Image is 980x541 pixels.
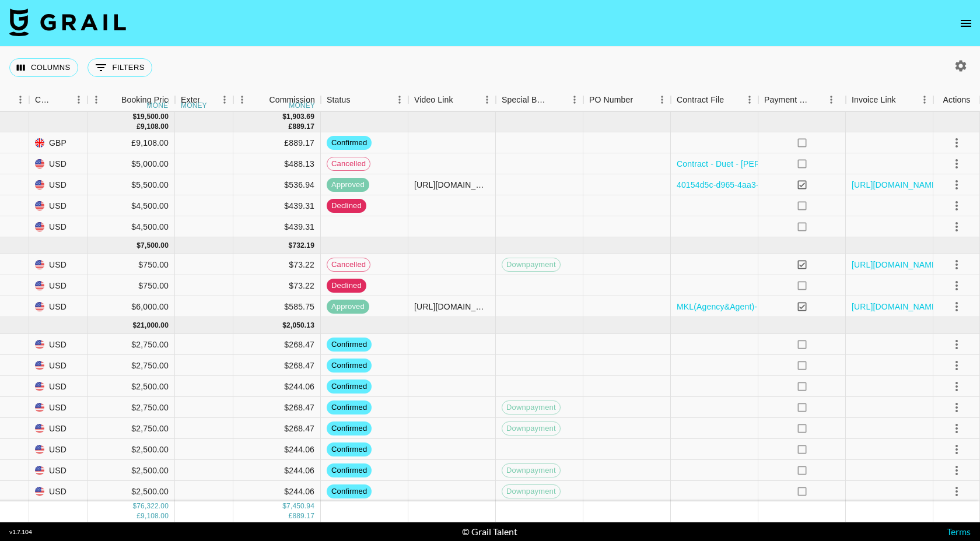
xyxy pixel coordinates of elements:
[896,92,912,108] button: Sort
[282,112,286,122] div: $
[132,502,136,512] div: $
[233,481,321,502] div: $244.06
[947,526,971,537] a: Terms
[233,216,321,237] div: $439.31
[216,91,233,108] button: Menu
[233,355,321,376] div: $268.47
[136,502,169,512] div: 76,322.00
[414,301,489,312] div: https://www.tiktok.com/@tiffytoky/video/7541083498992487702?lang=en
[29,376,87,397] div: USD
[327,339,372,350] span: confirmed
[822,91,840,108] button: Menu
[87,216,175,237] div: $4,500.00
[462,526,517,538] div: © Grail Talent
[29,481,87,502] div: USD
[327,465,372,476] span: confirmed
[852,179,940,191] a: [URL][DOMAIN_NAME]
[502,89,549,111] div: Special Booking Type
[87,132,175,153] div: £9,108.00
[233,334,321,355] div: $268.47
[233,397,321,418] div: $268.47
[289,122,293,132] div: £
[29,153,87,174] div: USD
[916,91,933,108] button: Menu
[566,91,583,108] button: Menu
[764,89,810,111] div: Payment Sent
[502,402,560,413] span: Downpayment
[496,89,583,111] div: Special Booking Type
[29,132,87,153] div: GBP
[29,418,87,439] div: USD
[136,512,141,522] div: £
[947,377,967,396] button: select merge strategy
[810,92,826,108] button: Sort
[453,92,470,108] button: Sort
[583,89,671,111] div: PO Number
[852,301,940,312] a: [URL][DOMAIN_NAME]
[87,296,175,317] div: $6,000.00
[269,89,315,111] div: Commission
[414,89,453,111] div: Video Link
[947,133,967,153] button: select merge strategy
[947,335,967,354] button: select merge strategy
[502,486,560,497] span: Downpayment
[87,254,175,275] div: $750.00
[947,196,967,216] button: select merge strategy
[136,122,141,132] div: £
[327,301,369,312] span: approved
[141,122,169,132] div: 9,108.00
[136,321,169,331] div: 21,000.00
[87,195,175,216] div: $4,500.00
[954,12,978,35] button: open drawer
[233,153,321,174] div: $488.13
[947,440,967,459] button: select merge strategy
[289,102,315,109] div: money
[29,275,87,296] div: USD
[292,512,314,522] div: 889.17
[141,512,169,522] div: 9,108.00
[29,460,87,481] div: USD
[87,460,175,481] div: $2,500.00
[199,92,216,108] button: Sort
[233,418,321,439] div: $268.47
[408,89,496,111] div: Video Link
[947,175,967,195] button: select merge strategy
[846,89,933,111] div: Invoice Link
[233,275,321,296] div: $73.22
[29,174,87,195] div: USD
[724,92,740,108] button: Sort
[233,195,321,216] div: $439.31
[286,112,314,122] div: 1,903.69
[29,89,87,111] div: Currency
[87,481,175,502] div: $2,500.00
[233,439,321,460] div: $244.06
[327,180,369,191] span: approved
[549,92,566,108] button: Sort
[253,92,269,108] button: Sort
[12,91,29,108] button: Menu
[502,423,560,434] span: Downpayment
[87,439,175,460] div: $2,500.00
[87,275,175,296] div: $750.00
[391,91,408,108] button: Menu
[29,254,87,275] div: USD
[327,444,372,455] span: confirmed
[29,216,87,237] div: USD
[327,280,366,291] span: declined
[289,241,293,251] div: $
[282,321,286,331] div: $
[947,482,967,501] button: select merge strategy
[87,397,175,418] div: $2,750.00
[933,89,980,111] div: Actions
[414,179,489,191] div: https://www.tiktok.com/@ethan.stee1e/video/7523647912434322710?lang=en
[351,92,367,108] button: Sort
[741,91,758,108] button: Menu
[87,418,175,439] div: $2,750.00
[29,355,87,376] div: USD
[653,91,671,108] button: Menu
[9,8,126,36] img: Grail Talent
[121,89,173,111] div: Booking Price
[589,89,633,111] div: PO Number
[327,402,372,413] span: confirmed
[677,179,847,191] a: 40154d5c-d965-4aa3-9c0b-a650a3351f11.pdf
